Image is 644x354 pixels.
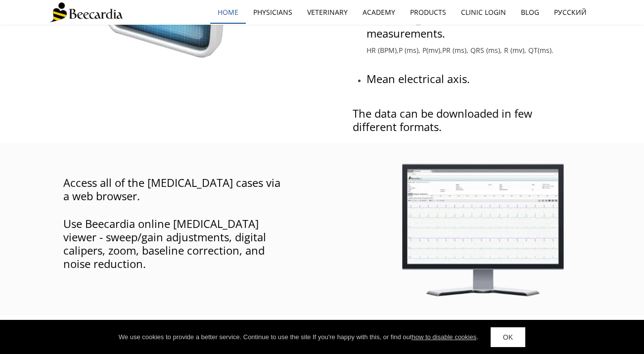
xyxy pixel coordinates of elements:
span: Mean electrical axis. [367,71,470,86]
span: HR (BPM), [367,45,399,55]
img: View electrocardiographic recordings from PhysioBank with our online ECG viewer [384,157,580,302]
div: We use cookies to provide a better service. Continue to use the site If you're happy with this, o... [119,332,478,342]
a: Blog [513,1,547,24]
a: home [210,1,246,24]
a: Products [403,1,454,24]
a: Veterinary [300,1,355,24]
span: The data can be downloaded in few different formats. [353,106,532,134]
a: how to disable cookies [412,333,476,341]
a: Clinic Login [454,1,513,24]
img: Beecardia [50,2,123,22]
a: Academy [355,1,403,24]
span: Access all of the [MEDICAL_DATA] cases via a web browser. [63,175,280,203]
a: Physicians [246,1,300,24]
span: PR (ms), QRS (ms), R (mv), QT(ms). [442,45,553,55]
span: [MEDICAL_DATA] intervals measurements. [367,11,499,41]
span: P (ms), P(mv), [399,45,442,55]
a: Русский [547,1,594,24]
a: OK [491,327,525,347]
span: Use Beecardia online [MEDICAL_DATA] viewer - sweep/gain adjustments, digital calipers, zoom, base... [63,216,266,271]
